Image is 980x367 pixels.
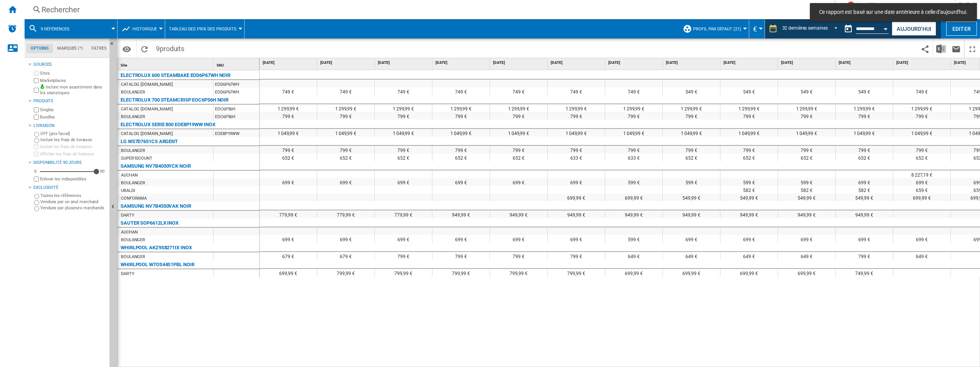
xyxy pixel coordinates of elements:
div: 699,99 € [720,269,778,277]
div: 949,99 € [663,210,720,218]
label: Inclure mon assortiment dans les statistiques [40,84,106,96]
div: 652 € [778,153,835,161]
div: 799,99 € [548,269,605,277]
div: 652 € [893,153,950,161]
div: 799 € [893,112,950,120]
button: Open calendar [879,21,893,35]
span: [DATE] [666,60,718,65]
div: SKU Sort None [215,58,259,70]
div: 699 € [260,178,317,186]
button: Profil par défaut (21) [693,19,745,38]
span: Tableau des prix des produits [169,27,237,32]
div: [DATE] [722,58,778,68]
div: 799 € [432,252,490,260]
div: 799 € [778,112,835,120]
label: Sites [40,70,106,76]
div: 652 € [720,153,778,161]
div: 1 299,99 € [548,104,605,112]
span: € [753,25,757,33]
div: 599 € [720,178,778,186]
div: 599 € [605,235,662,243]
div: BOULANGER [121,236,145,244]
div: 799 € [605,112,662,120]
div: [DATE] [549,58,605,68]
div: 1 299,99 € [432,104,490,112]
span: 9 références [41,27,70,32]
div: 699 € [893,178,950,186]
span: Profil par défaut (21) [693,27,741,32]
div: 1 049,99 € [605,129,662,137]
div: 1 299,99 € [663,104,720,112]
span: [DATE] [839,60,891,65]
div: 549,99 € [663,194,720,201]
div: EOE8P19WW [214,129,259,137]
div: 699 € [663,235,720,243]
div: 582 € [836,186,893,194]
span: [DATE] [493,60,546,65]
div: 1 049,99 € [548,129,605,137]
div: 799 € [490,112,547,120]
div: AUCHAN [121,172,137,179]
div: 549 € [778,87,835,95]
div: UBALDI [121,187,135,195]
div: 799 € [432,146,490,153]
div: ELECTROLUX 600 STEAMBAKE EOD6P67WH NOIR [121,71,230,80]
div: Produits [33,98,106,104]
input: Sites [34,71,39,76]
div: Livraison [33,123,106,129]
div: 699,99 € [893,194,950,201]
div: SUPER10COUNT [121,155,152,162]
div: EOC6P56H [214,112,259,120]
div: EOD6P67WH [214,88,259,95]
input: Toutes les références [34,194,39,199]
label: Enlever les indisponibles [40,176,106,182]
div: 32 dernières semaines [782,25,828,31]
div: Profil par défaut (21) [683,19,745,38]
button: Historique [132,19,161,38]
label: Toutes les références [40,193,106,199]
input: Singles [34,107,39,112]
div: [DATE] [492,58,547,68]
span: [DATE] [435,60,488,65]
span: [DATE] [378,60,430,65]
div: 699 € [432,178,490,186]
div: [DATE] [376,58,432,68]
div: 652 € [375,153,432,161]
div: 599 € [663,178,720,186]
div: [DATE] [837,58,893,68]
input: Inclure les frais de livraison [34,138,39,143]
div: LG WS7D7651CS ARGENT [121,137,178,146]
div: 1 049,99 € [663,129,720,137]
div: 779,99 € [317,210,374,218]
div: [DATE] [607,58,662,68]
div: 799 € [260,146,317,153]
div: 699,99 € [663,269,720,277]
div: 649 € [663,252,720,260]
div: 799 € [548,112,605,120]
div: 633 € [605,153,662,161]
div: 699 € [375,235,432,243]
div: 799 € [720,112,778,120]
label: OFF (prix facial) [40,131,106,137]
div: 799 € [663,146,720,153]
div: 799 € [260,112,317,120]
div: € [753,19,761,38]
div: 599 € [778,178,835,186]
div: CATALOG [DOMAIN_NAME] [121,81,173,88]
div: DARTY [121,270,134,278]
div: 1 299,99 € [375,104,432,112]
div: 749 € [605,87,662,95]
div: 699,99 € [260,269,317,277]
div: CATALOG [DOMAIN_NAME] [121,105,173,113]
div: 949,99 € [605,210,662,218]
div: 652 € [663,153,720,161]
div: 699 € [260,235,317,243]
label: Vendues par plusieurs marchands [40,205,106,211]
div: 549,99 € [778,194,835,201]
div: 652 € [260,153,317,161]
div: 633 € [548,153,605,161]
div: 679 € [317,252,374,260]
div: 749 € [893,87,950,95]
div: 1 299,99 € [317,104,374,112]
div: WHIRLPOOL AKZ9S8271IX INOX [121,243,192,252]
